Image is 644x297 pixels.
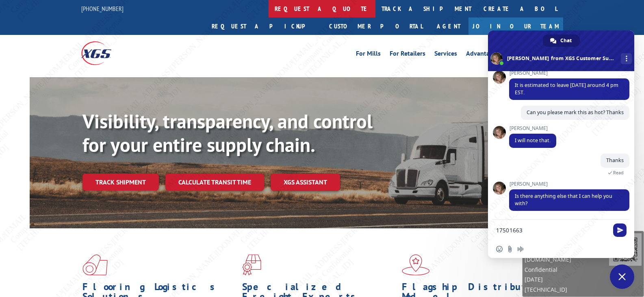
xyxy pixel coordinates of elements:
a: Track shipment [82,173,159,191]
span: It is estimated to leave [DATE] around 4 pm EST. [515,82,618,96]
span: Can you please mark this as hot? Thanks [527,109,624,116]
a: Calculate transit time [165,173,264,191]
span: Send [613,223,627,237]
span: Read [613,170,624,176]
img: xgs-icon-total-supply-chain-intelligence-red [82,254,108,275]
span: Chat [560,35,572,47]
span: Thanks [606,157,624,164]
a: Advantages [466,50,499,59]
a: Customer Portal [323,17,429,35]
span: [PERSON_NAME] [509,181,629,187]
a: For Retailers [390,50,425,59]
span: [TECHNICAL_ID] [525,285,609,295]
a: For Mills [356,50,381,59]
span: Audio message [517,246,524,252]
img: xgs-icon-flagship-distribution-model-red [402,254,430,275]
a: Chat [543,35,580,47]
a: Services [434,50,457,59]
a: [PHONE_NUMBER] [81,4,124,13]
span: Confidential [525,265,609,275]
span: [DATE] [525,275,609,284]
a: Request a pickup [206,17,323,35]
span: [PERSON_NAME] [509,126,556,131]
span: Send a file [507,246,513,252]
a: Agent [429,17,468,35]
b: Visibility, transparency, and control for your entire supply chain. [82,108,373,157]
span: I will note that. [515,137,551,144]
textarea: Compose your message... [496,220,610,240]
a: XGS ASSISTANT [271,173,340,191]
img: xgs-icon-focused-on-flooring-red [242,254,261,275]
span: Insert an emoji [496,246,503,252]
a: Join Our Team [468,17,563,35]
span: Is there anything else that I can help you with? [515,193,612,207]
a: Close chat [610,264,634,289]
